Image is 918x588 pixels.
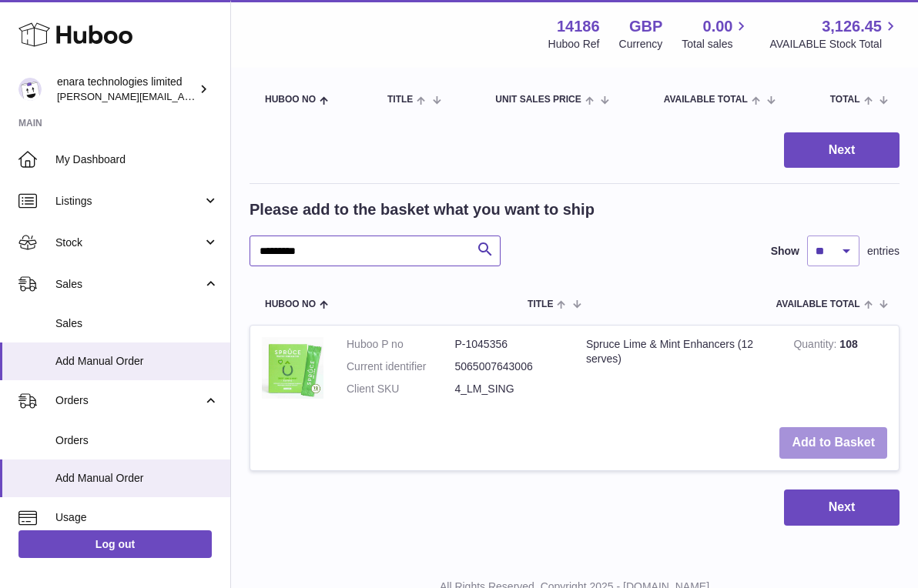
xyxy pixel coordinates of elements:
[55,354,219,369] span: Add Manual Order
[55,277,203,292] span: Sales
[548,37,600,52] div: Huboo Ref
[347,359,455,374] dt: Current identifier
[664,95,748,105] span: AVAILABLE Total
[703,16,733,37] span: 0.00
[347,382,455,396] dt: Client SKU
[784,489,900,526] button: Next
[262,337,323,399] img: Spruce Lime & Mint Enhancers (12 serves)
[769,16,900,52] a: 3,126.45 AVAILABLE Stock Total
[495,95,581,105] span: Unit Sales Price
[682,37,750,52] span: Total sales
[769,37,900,52] span: AVAILABLE Stock Total
[619,37,663,52] div: Currency
[528,299,553,309] span: Title
[629,16,662,37] strong: GBP
[18,530,212,558] a: Log out
[55,316,219,331] span: Sales
[55,152,219,167] span: My Dashboard
[782,326,899,416] td: 108
[455,337,564,352] dd: P-1045356
[250,199,595,220] h2: Please add to the basket what you want to ship
[557,16,600,37] strong: 14186
[265,95,316,105] span: Huboo no
[18,78,42,101] img: Dee@enara.co
[784,132,900,169] button: Next
[455,382,564,396] dd: 4_LM_SING
[55,194,203,209] span: Listings
[55,471,219,486] span: Add Manual Order
[347,337,455,352] dt: Huboo P no
[57,90,309,102] span: [PERSON_NAME][EMAIL_ADDRESS][DOMAIN_NAME]
[771,244,799,259] label: Show
[55,510,219,525] span: Usage
[57,75,196,104] div: enara technologies limited
[682,16,750,52] a: 0.00 Total sales
[55,393,203,408] span: Orders
[387,95,413,105] span: Title
[55,236,203,250] span: Stock
[55,433,219,448] span: Orders
[793,338,839,354] strong: Quantity
[575,326,782,416] td: Spruce Lime & Mint Enhancers (12 serves)
[265,299,316,309] span: Huboo no
[830,95,860,105] span: Total
[867,244,900,259] span: entries
[776,299,860,309] span: AVAILABLE Total
[455,359,564,374] dd: 5065007643006
[822,16,882,37] span: 3,126.45
[779,427,887,459] button: Add to Basket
